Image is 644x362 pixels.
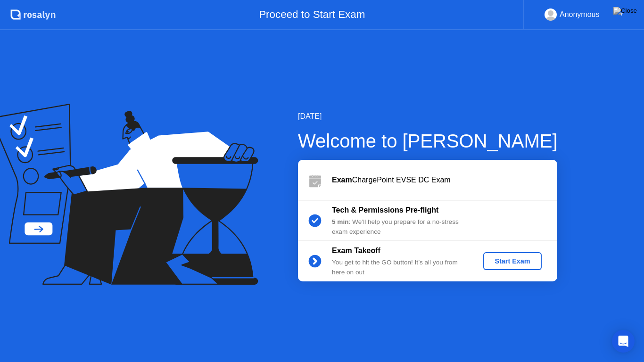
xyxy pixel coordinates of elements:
div: Anonymous [560,8,600,21]
div: ChargePoint EVSE DC Exam [332,174,557,186]
div: Start Exam [487,257,537,265]
div: Welcome to [PERSON_NAME] [298,127,558,155]
b: 5 min [332,218,349,225]
img: Close [613,7,637,15]
b: Tech & Permissions Pre-flight [332,206,438,214]
b: Exam [332,176,352,184]
div: Open Intercom Messenger [612,330,635,353]
div: [DATE] [298,111,558,122]
div: : We’ll help you prepare for a no-stress exam experience [332,217,468,237]
b: Exam Takeoff [332,247,380,255]
div: You get to hit the GO button! It’s all you from here on out [332,258,468,277]
button: Start Exam [483,252,541,270]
